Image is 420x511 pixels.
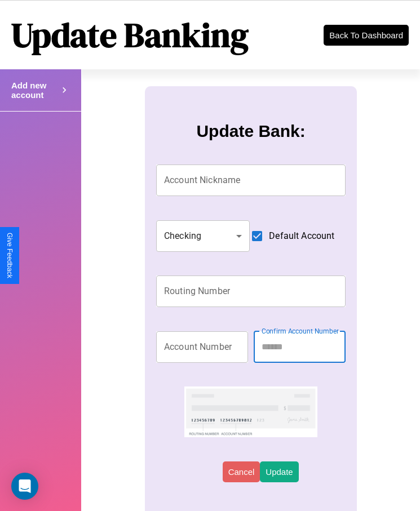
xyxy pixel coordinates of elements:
h4: Add new account [11,81,59,100]
button: Cancel [223,461,260,482]
button: Back To Dashboard [324,25,409,46]
div: Open Intercom Messenger [11,473,38,500]
img: check [184,386,317,437]
h1: Update Banking [11,12,249,58]
div: Give Feedback [6,233,14,278]
button: Update [260,461,298,482]
label: Confirm Account Number [262,326,339,336]
div: Checking [156,220,250,252]
h3: Update Bank: [196,122,305,141]
span: Default Account [269,229,334,243]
